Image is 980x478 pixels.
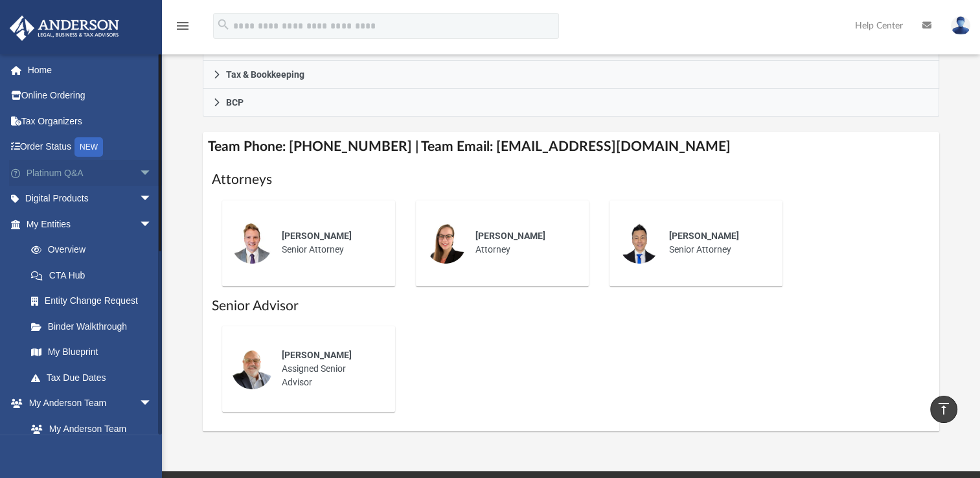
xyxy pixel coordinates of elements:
a: Platinum Q&Aarrow_drop_down [9,160,172,186]
a: Tax Due Dates [18,365,172,391]
span: [PERSON_NAME] [282,231,352,241]
a: My Blueprint [18,339,165,365]
span: arrow_drop_down [139,186,165,212]
a: Home [9,57,172,83]
a: Tax Organizers [9,108,172,134]
i: vertical_align_top [936,401,952,416]
span: [PERSON_NAME] [282,350,352,360]
img: thumbnail [231,222,273,264]
img: User Pic [951,16,970,35]
div: Senior Attorney [660,220,773,266]
a: My Anderson Teamarrow_drop_down [9,391,165,416]
div: Assigned Senior Advisor [273,339,386,398]
img: Anderson Advisors Platinum Portal [6,16,123,41]
a: Tax & Bookkeeping [203,61,939,89]
div: Attorney [466,220,580,266]
a: Digital Productsarrow_drop_down [9,186,172,212]
a: My Anderson Team [18,416,159,442]
h1: Senior Advisor [212,297,930,315]
i: search [216,17,231,32]
a: vertical_align_top [930,396,957,423]
img: thumbnail [231,348,273,389]
span: [PERSON_NAME] [669,231,739,241]
span: arrow_drop_down [139,211,165,238]
div: Senior Attorney [273,220,386,266]
img: thumbnail [619,222,660,264]
a: My Entitiesarrow_drop_down [9,211,172,237]
a: Order StatusNEW [9,134,172,161]
span: BCP [226,98,244,107]
h1: Attorneys [212,170,930,189]
span: arrow_drop_down [139,391,165,417]
h4: Team Phone: [PHONE_NUMBER] | Team Email: [EMAIL_ADDRESS][DOMAIN_NAME] [203,132,939,161]
span: Tax & Bookkeeping [226,70,304,79]
a: Binder Walkthrough [18,313,172,339]
span: [PERSON_NAME] [475,231,545,241]
a: Online Ordering [9,83,172,109]
i: menu [175,18,190,34]
a: CTA Hub [18,262,172,288]
a: Entity Change Request [18,288,172,314]
a: menu [175,25,190,34]
div: NEW [74,137,103,157]
span: arrow_drop_down [139,160,165,187]
a: Overview [18,237,172,263]
img: thumbnail [425,222,466,264]
a: BCP [203,89,939,117]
